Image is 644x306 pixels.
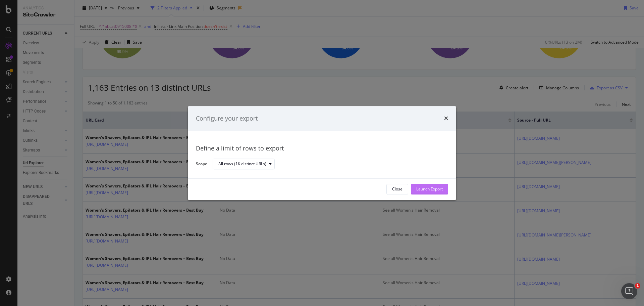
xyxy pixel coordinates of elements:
div: All rows (1K distinct URLs) [218,162,266,166]
iframe: Intercom live chat [621,283,637,299]
div: Define a limit of rows to export [196,144,448,153]
div: Close [392,186,402,192]
span: 1 [635,283,640,289]
div: modal [188,106,456,200]
button: All rows (1K distinct URLs) [213,159,275,170]
label: Scope [196,161,207,168]
div: times [444,114,448,123]
button: Close [386,184,408,194]
div: Launch Export [416,186,443,192]
div: Configure your export [196,114,258,123]
button: Launch Export [411,184,448,194]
